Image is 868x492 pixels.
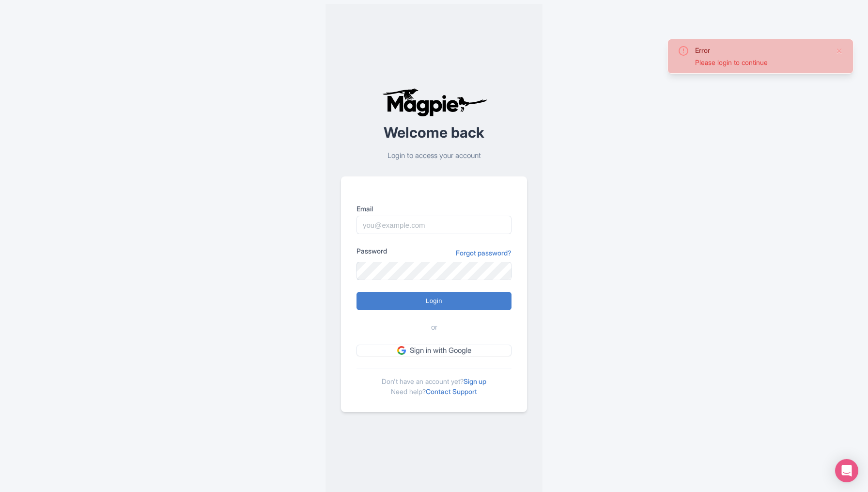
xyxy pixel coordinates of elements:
[397,346,406,355] img: google.svg
[356,216,511,234] input: you@example.com
[356,345,511,357] a: Sign in with Google
[835,459,858,482] div: Open Intercom Messenger
[456,248,511,258] a: Forgot password?
[426,387,477,396] a: Contact Support
[431,322,437,333] span: or
[695,45,828,55] div: Error
[341,125,527,141] h2: Welcome back
[356,204,511,214] label: Email
[380,88,489,117] img: logo-ab69f6fb50320c5b225c76a69d11143b.png
[341,150,527,161] p: Login to access your account
[464,377,486,385] a: Sign up
[356,246,387,256] label: Password
[695,57,828,67] div: Please login to continue
[356,292,511,310] input: Login
[356,368,511,397] div: Don't have an account yet? Need help?
[836,45,843,57] button: Close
